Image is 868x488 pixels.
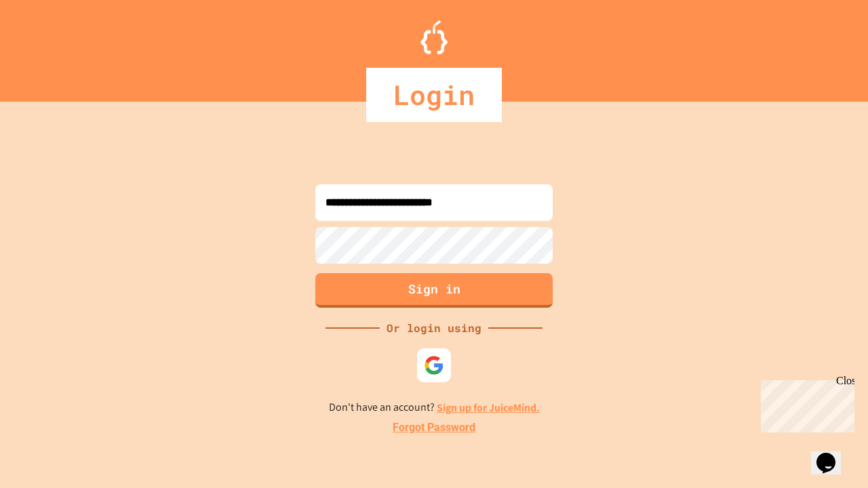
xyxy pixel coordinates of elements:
p: Don't have an account? [329,399,540,416]
div: Or login using [380,320,488,336]
button: Sign in [315,273,553,308]
a: Forgot Password [393,420,475,436]
img: google-icon.svg [424,355,444,375]
img: Logo.svg [420,20,448,54]
iframe: chat widget [755,375,854,432]
iframe: chat widget [811,434,854,474]
div: Login [366,68,502,122]
div: Chat with us now!Close [5,5,94,86]
a: Sign up for JuiceMind. [437,401,540,415]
